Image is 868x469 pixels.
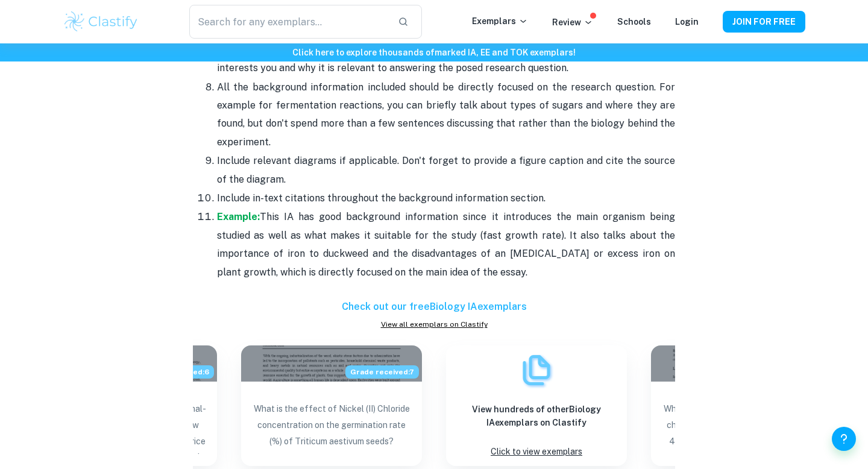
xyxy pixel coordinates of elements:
p: Review [552,16,593,29]
p: What is the effect of Nickel (II) Chloride concentration on the germination rate (%) of Triticum ... [251,401,412,454]
a: View all exemplars on Clastify [193,319,675,330]
a: Example: [217,211,260,222]
span: Grade received: 7 [345,365,419,379]
img: Exemplars [518,352,555,388]
p: Include relevant diagrams if applicable. Don't forget to provide a figure caption and cite the so... [217,152,675,189]
p: Click to view exemplars [491,444,582,460]
button: Help and Feedback [832,427,856,451]
a: Schools [617,17,651,27]
p: This IA has good background information since it introduces the main organism being studied as we... [217,208,675,282]
a: Login [675,17,699,27]
input: Search for any exemplars... [189,5,388,39]
a: Blog exemplar: What is the effect of increasing iron (IWhat is the effect of increasing iron (III... [651,345,832,466]
button: JOIN FOR FREE [723,11,805,33]
a: Blog exemplar: What is the effect of Nickel (II) ChloriGrade received:7What is the effect of Nick... [241,345,422,466]
img: Clastify logo [63,10,139,34]
h6: Click here to explore thousands of marked IA, EE and TOK exemplars ! [2,46,866,59]
a: ExemplarsView hundreds of otherBiology IAexemplars on ClastifyClick to view exemplars [446,345,627,466]
p: Include in-text citations throughout the background information section. [217,189,675,207]
p: All the background information included should be directly focused on the research question. For ... [217,78,675,152]
p: What is the effect of increasing iron (III) chloride concentration (0 mg/L, 2mg/L, 4mg/L, 6mg/L, ... [661,401,822,454]
p: Exemplars [472,14,528,28]
h6: View hundreds of other Biology IA exemplars on Clastify [456,403,617,429]
h6: Check out our free Biology IA exemplars [193,300,675,314]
